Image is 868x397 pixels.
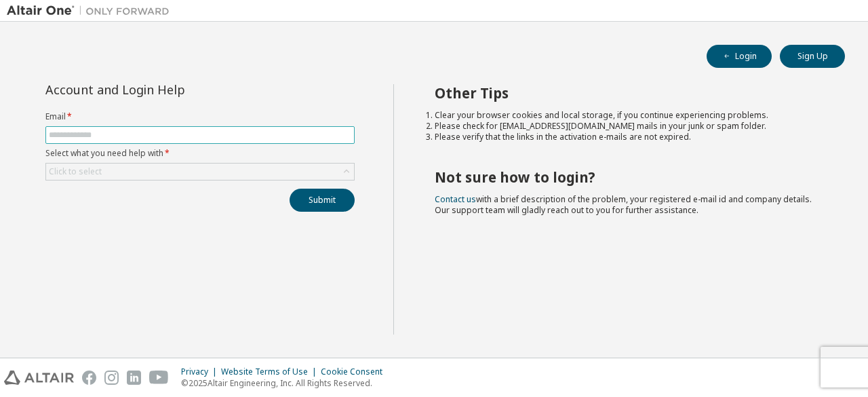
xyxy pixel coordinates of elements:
label: Select what you need help with [45,148,355,159]
img: instagram.svg [104,371,119,385]
img: altair_logo.svg [4,371,74,385]
div: Account and Login Help [45,84,293,95]
div: Cookie Consent [321,366,391,377]
button: Submit [290,189,355,212]
img: Altair One [7,4,176,18]
li: Please check for [EMAIL_ADDRESS][DOMAIN_NAME] mails in your junk or spam folder. [435,121,821,132]
h2: Other Tips [435,84,821,102]
label: Email [45,111,355,122]
a: Contact us [435,193,476,205]
img: youtube.svg [149,371,169,385]
button: Sign Up [780,45,845,68]
li: Clear your browser cookies and local storage, if you continue experiencing problems. [435,110,821,121]
img: facebook.svg [82,371,96,385]
div: Click to select [46,164,354,180]
div: Click to select [49,166,102,177]
button: Login [707,45,772,68]
div: Privacy [181,366,221,377]
p: © 2025 Altair Engineering, Inc. All Rights Reserved. [181,377,391,389]
h2: Not sure how to login? [435,168,821,186]
div: Website Terms of Use [221,366,321,377]
img: linkedin.svg [127,371,141,385]
li: Please verify that the links in the activation e-mails are not expired. [435,132,821,143]
span: with a brief description of the problem, your registered e-mail id and company details. Our suppo... [435,193,812,216]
